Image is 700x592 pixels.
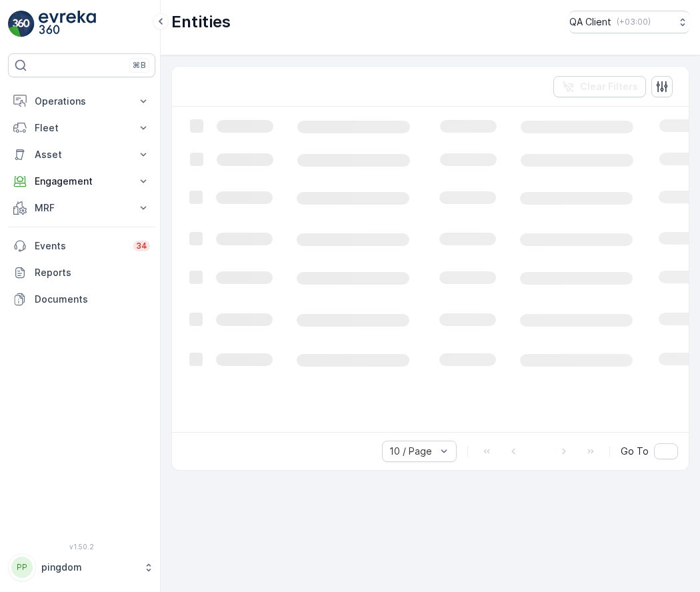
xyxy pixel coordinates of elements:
a: Documents [8,286,155,313]
p: Events [35,239,125,253]
p: 34 [136,241,147,251]
div: PP [11,557,33,578]
p: ( +03:00 ) [617,17,651,27]
p: Clear Filters [580,80,638,93]
span: Go To [621,445,649,458]
p: Documents [35,293,150,306]
p: pingdom [41,561,137,574]
button: Operations [8,88,155,115]
p: MRF [35,201,129,215]
p: ⌘B [133,60,146,71]
span: v 1.50.2 [8,543,155,551]
p: Fleet [35,121,129,135]
button: Clear Filters [553,76,646,97]
button: Asset [8,141,155,168]
button: PPpingdom [8,553,155,581]
a: Events34 [8,233,155,259]
a: Reports [8,259,155,286]
button: QA Client(+03:00) [569,11,689,33]
img: logo_light-DOdMpM7g.png [39,11,96,37]
button: Fleet [8,115,155,141]
p: QA Client [569,15,611,29]
p: Engagement [35,175,129,188]
p: Reports [35,266,150,279]
button: Engagement [8,168,155,195]
p: Asset [35,148,129,161]
p: Entities [171,11,231,33]
button: MRF [8,195,155,221]
img: logo [8,11,35,37]
p: Operations [35,95,129,108]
